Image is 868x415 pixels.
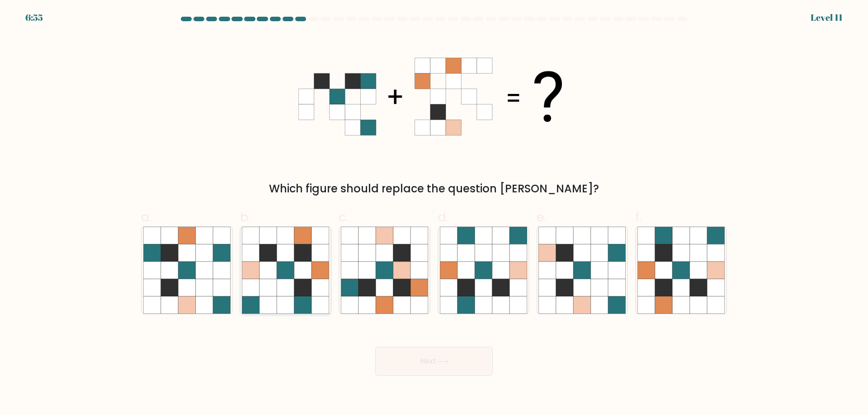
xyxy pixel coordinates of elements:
[339,208,349,226] span: c.
[811,11,843,24] div: Level 11
[635,208,642,226] span: f.
[141,208,152,226] span: a.
[438,208,448,226] span: d.
[537,208,547,226] span: e.
[146,181,722,197] div: Which figure should replace the question [PERSON_NAME]?
[240,208,251,226] span: b.
[375,347,493,376] button: Next
[25,11,43,24] div: 6:55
